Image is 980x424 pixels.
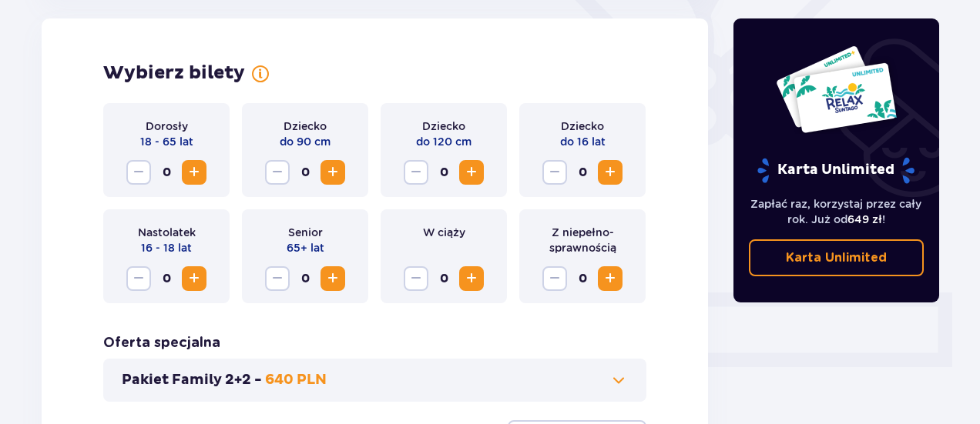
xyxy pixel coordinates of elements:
button: Increase [321,266,345,291]
span: 0 [293,160,317,185]
p: Dziecko [284,119,327,134]
p: Senior [288,225,323,240]
p: Karta Unlimited [786,249,887,266]
a: Karta Unlimited [749,239,925,276]
p: do 120 cm [416,134,472,149]
span: 649 zł [847,213,882,225]
p: Dziecko [561,119,604,134]
button: Increase [182,160,206,185]
button: Decrease [265,266,290,291]
button: Decrease [265,160,290,185]
p: 16 - 18 lat [141,240,192,255]
button: Increase [182,266,206,291]
p: Wybierz bilety [103,62,245,85]
button: Increase [598,266,623,291]
button: Decrease [542,266,567,291]
button: Increase [598,160,623,185]
p: Nastolatek [138,225,196,240]
p: W ciąży [423,225,465,240]
p: do 90 cm [280,134,331,149]
span: 0 [293,266,317,291]
p: Zapłać raz, korzystaj przez cały rok. Już od ! [749,196,925,227]
span: 0 [431,160,456,185]
button: Decrease [404,160,428,185]
p: 65+ lat [287,240,324,255]
span: 0 [570,160,595,185]
p: Dziecko [422,119,465,134]
p: Dorosły [146,119,188,134]
p: Z niepełno­sprawnością [532,225,633,255]
button: Decrease [126,160,151,185]
button: Increase [459,160,484,185]
span: 0 [154,266,179,291]
span: 0 [431,266,456,291]
button: Increase [321,160,345,185]
p: do 16 lat [560,134,606,149]
p: Karta Unlimited [756,157,916,184]
span: 0 [154,160,179,185]
p: Oferta specjalna [103,334,220,352]
button: Increase [459,266,484,291]
span: 0 [570,266,595,291]
p: 18 - 65 lat [140,134,193,149]
p: 640 PLN [265,371,327,389]
button: Decrease [404,266,428,291]
button: Pakiet Family 2+2 -640 PLN [122,371,628,389]
button: Decrease [542,160,567,185]
button: Decrease [126,266,151,291]
p: Pakiet Family 2+2 - [122,371,262,389]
